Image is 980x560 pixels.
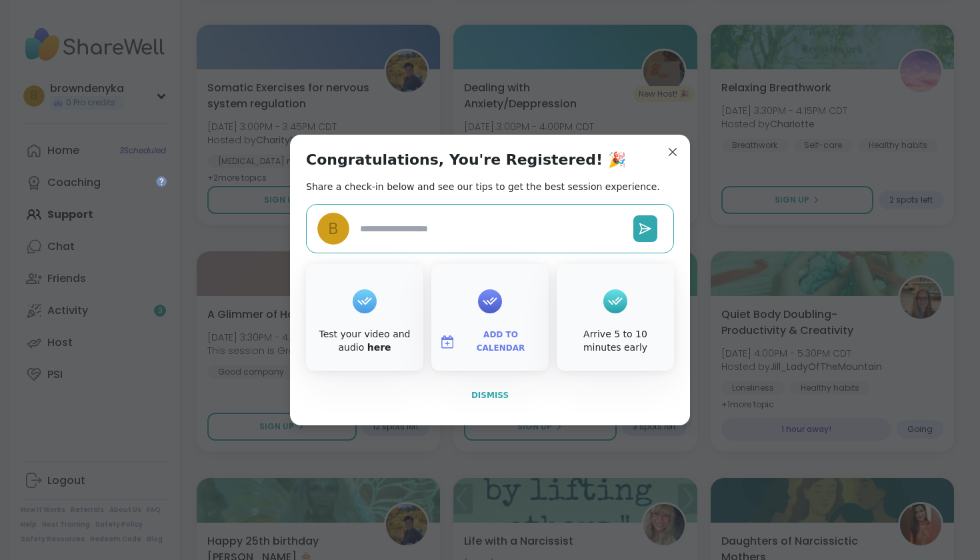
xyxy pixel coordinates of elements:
[559,328,671,354] div: Arrive 5 to 10 minutes early
[328,217,339,241] span: b
[471,391,509,400] span: Dismiss
[309,328,421,354] div: Test your video and audio
[461,329,541,355] span: Add to Calendar
[306,381,674,409] button: Dismiss
[434,328,546,356] button: Add to Calendar
[156,176,167,187] iframe: Spotlight
[306,180,660,193] h2: Share a check-in below and see our tips to get the best session experience.
[367,342,391,353] a: here
[306,151,626,169] h1: Congratulations, You're Registered! 🎉
[439,334,455,350] img: ShareWell Logomark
